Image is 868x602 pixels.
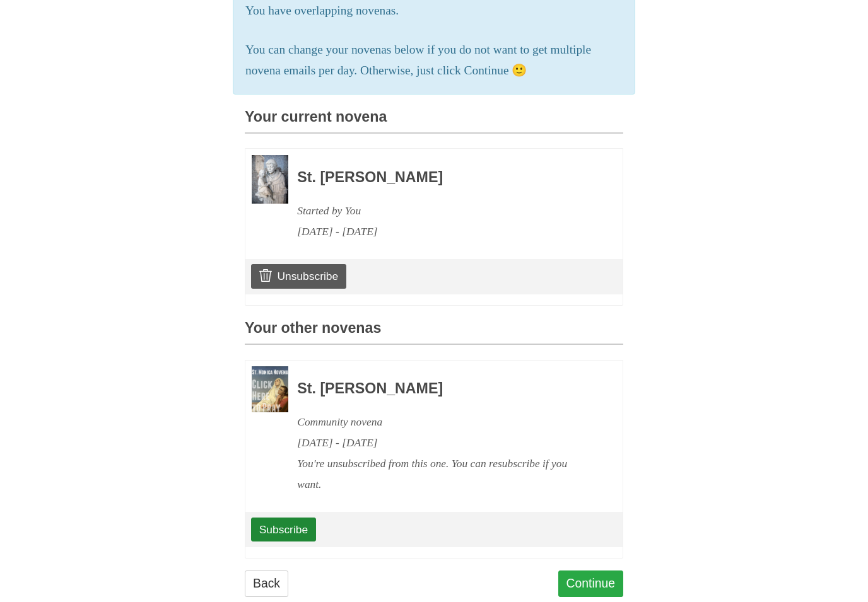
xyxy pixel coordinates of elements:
div: Started by You [297,201,589,222]
a: Subscribe [251,518,316,542]
div: [DATE] - [DATE] [297,433,589,454]
p: You can change your novenas below if you do not want to get multiple novena emails per day. Other... [245,40,623,82]
div: You're unsubscribed from this one. You can resubscribe if you want. [297,454,589,495]
img: Novena image [252,367,288,413]
h3: St. [PERSON_NAME] [297,170,589,187]
a: Back [245,571,288,597]
a: Continue [558,571,624,597]
div: [DATE] - [DATE] [297,222,589,243]
img: Novena image [252,156,288,204]
a: Unsubscribe [251,265,346,289]
h3: Your other novenas [245,321,623,345]
div: Community novena [297,412,589,433]
h3: St. [PERSON_NAME] [297,381,589,398]
h3: Your current novena [245,110,623,134]
p: You have overlapping novenas. [245,1,623,22]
